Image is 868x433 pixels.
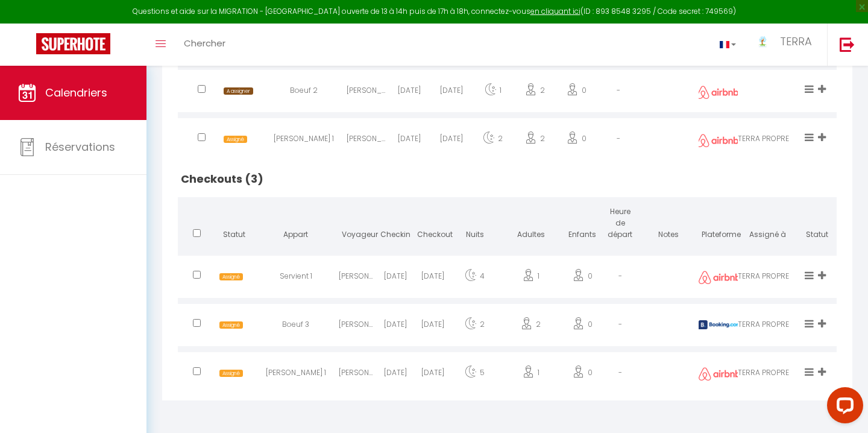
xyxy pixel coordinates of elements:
div: [DATE] [430,121,472,160]
div: [DATE] [389,73,430,112]
div: 2 [514,73,555,112]
span: A assigner [224,87,253,95]
div: 4 [451,259,498,298]
span: Réservations [45,139,115,154]
div: 1 [472,73,514,112]
div: 0 [556,121,597,160]
a: Chercher [175,24,234,66]
img: ... [754,35,772,48]
span: Assigné [219,370,243,378]
span: Assigné [219,321,243,329]
img: Super Booking [36,33,110,54]
div: [DATE] [414,355,451,394]
th: Voyageur [339,197,376,253]
div: 2 [472,121,514,160]
div: 1 [498,259,564,298]
span: TERRA [780,34,812,49]
div: [DATE] [414,259,451,298]
div: - [602,355,640,394]
div: [DATE] [376,307,414,346]
div: - [597,121,639,160]
img: booking2.png [699,320,741,329]
h2: Checkouts (3) [178,160,837,198]
th: Enfants [564,197,601,253]
img: logout [840,37,855,52]
div: 0 [556,73,597,112]
th: Nuits [451,197,498,253]
div: 1 [498,355,564,394]
th: Adultes [498,197,564,253]
div: Servient 1 [253,259,339,298]
div: [DATE] [414,307,451,346]
div: [DATE] [389,121,430,160]
div: - [602,307,640,346]
div: 0 [564,355,601,394]
th: Notes [639,197,698,253]
div: [PERSON_NAME] 1 [261,121,347,160]
th: Checkout [414,197,451,253]
div: 0 [564,259,601,298]
img: airbnb2.png [697,134,739,147]
span: Assigné [224,136,247,144]
img: airbnb2.png [699,271,741,284]
th: Statut [797,197,837,253]
img: airbnb2.png [699,367,741,381]
div: [DATE] [430,73,472,112]
div: 2 [451,307,498,346]
th: Assigné à [738,197,797,253]
span: Calendriers [45,85,107,100]
img: airbnb2.png [697,86,739,99]
div: Boeuf 3 [253,307,339,346]
th: Heure de départ [602,197,640,253]
iframe: LiveChat chat widget [817,382,868,433]
div: - [602,259,640,298]
div: [PERSON_NAME] [339,355,376,394]
div: [PERSON_NAME] [339,259,376,298]
span: Chercher [184,37,225,49]
div: [DATE] [376,259,414,298]
div: TERRA PROPRETÉ [738,259,797,298]
div: - [597,73,639,112]
div: [DATE] [376,355,414,394]
span: Appart [283,229,308,239]
div: 0 [564,307,601,346]
a: ... TERRA [745,24,827,66]
div: 2 [498,307,564,346]
th: Checkin [376,197,414,253]
div: [PERSON_NAME] 1 [253,355,339,394]
span: Assigné [219,273,243,281]
div: [PERSON_NAME] [347,121,388,160]
div: TERRA PROPRETÉ [738,121,797,160]
a: en cliquant ici [530,6,580,16]
div: TERRA PROPRETÉ [738,355,797,394]
div: TERRA PROPRETÉ [738,307,797,346]
div: 2 [514,121,555,160]
div: [PERSON_NAME] [339,307,376,346]
div: [PERSON_NAME] [347,73,388,112]
th: Plateforme [699,197,738,253]
span: Statut [223,229,245,239]
div: 5 [451,355,498,394]
div: Boeuf 2 [261,73,347,112]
